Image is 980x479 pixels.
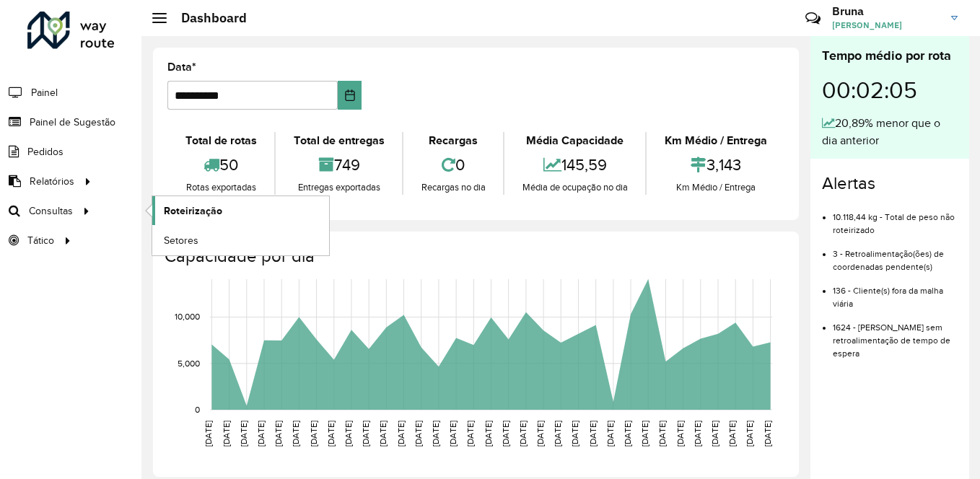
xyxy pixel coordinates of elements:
div: 0 [407,149,499,180]
text: [DATE] [361,421,370,447]
text: [DATE] [640,421,649,447]
text: [DATE] [378,421,388,447]
div: Total de entregas [279,132,398,149]
text: 0 [195,405,200,414]
div: 50 [171,149,271,180]
li: 1624 - [PERSON_NAME] sem retroalimentação de tempo de espera [833,310,958,360]
div: Média de ocupação no dia [508,180,642,195]
text: [DATE] [274,421,283,447]
text: [DATE] [414,421,423,447]
text: [DATE] [448,421,458,447]
a: Roteirização [152,196,329,225]
span: Pedidos [27,144,64,159]
text: 10,000 [175,312,200,322]
text: [DATE] [256,421,266,447]
div: Rotas exportadas [171,180,271,195]
text: [DATE] [727,421,737,447]
div: Total de rotas [171,132,271,149]
h2: Dashboard [167,10,247,26]
div: 20,89% menor que o dia anterior [822,115,958,149]
h4: Alertas [822,173,958,194]
span: Tático [27,233,54,248]
div: Km Médio / Entrega [650,132,781,149]
text: [DATE] [605,421,615,447]
text: [DATE] [745,421,754,447]
text: [DATE] [710,421,719,447]
span: Painel de Sugestão [30,115,115,130]
div: Km Médio / Entrega [650,180,781,195]
div: Tempo médio por rota [822,46,958,66]
div: 145,59 [508,149,642,180]
div: Recargas [407,132,499,149]
text: [DATE] [657,421,667,447]
div: 00:02:05 [822,66,958,115]
div: Entregas exportadas [279,180,398,195]
h3: Bruna [832,4,940,18]
span: Painel [31,85,58,100]
div: Recargas no dia [407,180,499,195]
text: [DATE] [344,421,353,447]
div: 3,143 [650,149,781,180]
text: [DATE] [431,421,440,447]
text: [DATE] [553,421,562,447]
button: Choose Date [338,81,362,110]
span: Roteirização [164,203,222,219]
text: [DATE] [588,421,598,447]
text: [DATE] [570,421,579,447]
text: [DATE] [518,421,528,447]
li: 10.118,44 kg - Total de peso não roteirizado [833,200,958,237]
text: [DATE] [326,421,336,447]
h4: Capacidade por dia [165,246,784,267]
span: Consultas [29,203,73,219]
a: Contato Rápido [797,3,828,34]
li: 136 - Cliente(s) fora da malha viária [833,273,958,310]
text: 5,000 [178,359,200,368]
text: [DATE] [204,421,213,447]
label: Data [167,58,196,76]
text: [DATE] [222,421,231,447]
li: 3 - Retroalimentação(ões) de coordenadas pendente(s) [833,237,958,273]
text: [DATE] [501,421,510,447]
span: Setores [164,233,198,248]
text: [DATE] [675,421,685,447]
text: [DATE] [239,421,248,447]
span: Relatórios [30,174,74,189]
text: [DATE] [309,421,318,447]
text: [DATE] [291,421,300,447]
text: [DATE] [535,421,545,447]
div: 749 [279,149,398,180]
text: [DATE] [693,421,702,447]
text: [DATE] [484,421,493,447]
text: [DATE] [396,421,406,447]
span: [PERSON_NAME] [832,19,940,32]
a: Setores [152,226,329,255]
text: [DATE] [465,421,475,447]
text: [DATE] [763,421,772,447]
text: [DATE] [623,421,632,447]
div: Média Capacidade [508,132,642,149]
